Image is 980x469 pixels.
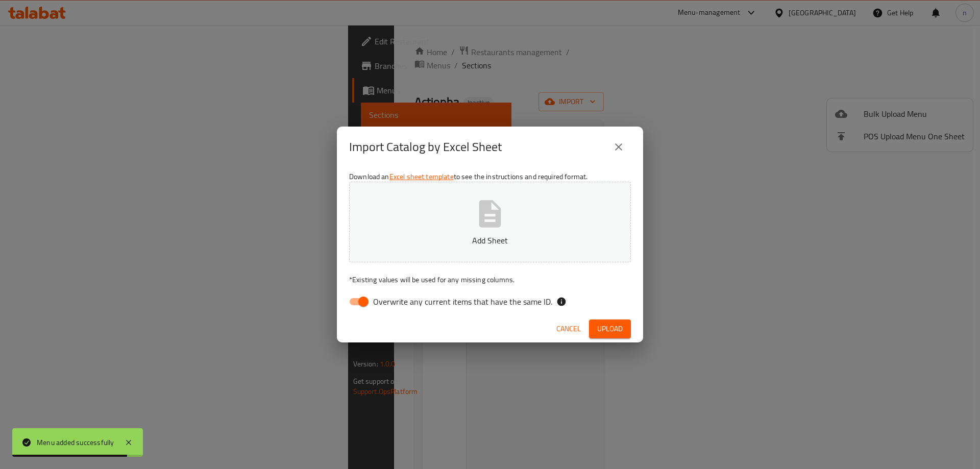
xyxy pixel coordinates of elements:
[589,319,631,338] button: Upload
[556,323,581,335] span: Cancel
[597,323,623,335] span: Upload
[606,135,631,159] button: close
[373,295,552,308] span: Overwrite any current items that have the same ID.
[365,234,615,246] p: Add Sheet
[337,167,643,315] div: Download an to see the instructions and required format.
[349,182,631,262] button: Add Sheet
[389,170,454,183] a: Excel sheet template
[556,297,567,307] svg: If the overwrite option isn't selected, then the items that match an existing ID will be ignored ...
[552,319,585,338] button: Cancel
[37,437,114,448] div: Menu added successfully
[349,275,631,285] p: Existing values will be used for any missing columns.
[349,139,502,155] h2: Import Catalog by Excel Sheet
